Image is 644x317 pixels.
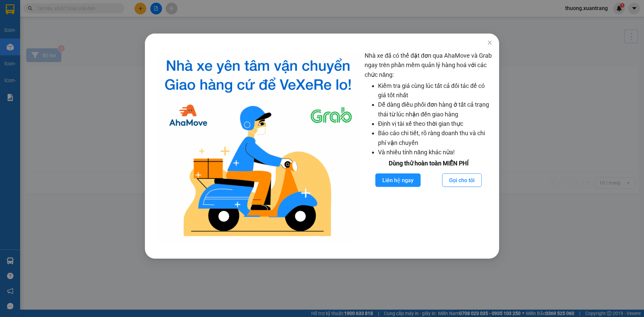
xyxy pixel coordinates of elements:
[378,81,492,100] li: Kiểm tra giá cùng lúc tất cả đối tác để có giá tốt nhất
[487,40,492,45] span: close
[382,176,414,184] span: Liên hệ ngay
[375,173,421,187] button: Liên hệ ngay
[442,173,482,187] button: Gọi cho tôi
[365,51,492,242] div: Nhà xe đã có thể đặt đơn qua AhaMove và Grab ngay trên phần mềm quản lý hàng hoá với các chức năng:
[449,176,475,184] span: Gọi cho tôi
[378,128,492,148] li: Báo cáo chi tiết, rõ ràng doanh thu và chi phí vận chuyển
[157,51,359,242] img: logo
[365,159,492,168] div: Dùng thử hoàn toàn MIỄN PHÍ
[378,119,492,128] li: Định vị tài xế theo thời gian thực
[378,148,492,157] li: Và nhiều tính năng khác nữa!
[378,100,492,119] li: Dễ dàng điều phối đơn hàng ở tất cả trạng thái từ lúc nhận đến giao hàng
[480,34,499,52] button: Close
